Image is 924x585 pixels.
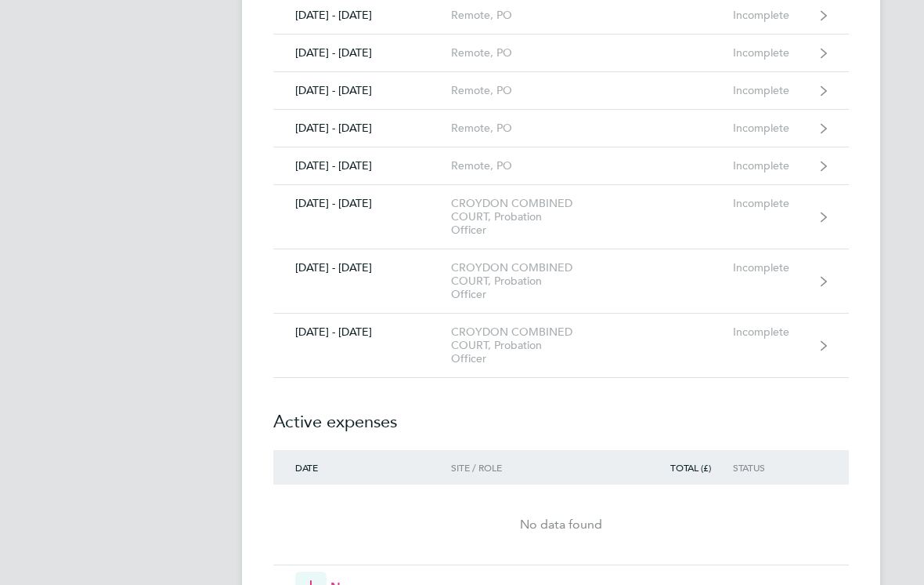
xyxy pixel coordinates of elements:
[273,261,452,274] div: [DATE] - [DATE]
[733,122,814,135] div: Incomplete
[451,84,601,97] div: Remote, PO
[733,9,814,22] div: Incomplete
[273,378,849,450] h2: Active expenses
[273,9,452,22] div: [DATE] - [DATE]
[273,46,452,60] div: [DATE] - [DATE]
[451,462,601,473] div: Site / Role
[273,325,452,339] div: [DATE] - [DATE]
[733,261,814,274] div: Incomplete
[273,185,849,249] a: [DATE] - [DATE]CROYDON COMBINED COURT, Probation OfficerIncomplete
[273,84,452,97] div: [DATE] - [DATE]
[273,110,849,147] a: [DATE] - [DATE]Remote, POIncomplete
[451,9,601,22] div: Remote, PO
[273,159,452,173] div: [DATE] - [DATE]
[733,197,814,210] div: Incomplete
[273,35,849,72] a: [DATE] - [DATE]Remote, POIncomplete
[451,325,601,365] div: CROYDON COMBINED COURT, Probation Officer
[273,314,849,378] a: [DATE] - [DATE]CROYDON COMBINED COURT, Probation OfficerIncomplete
[451,261,601,301] div: CROYDON COMBINED COURT, Probation Officer
[733,84,814,97] div: Incomplete
[659,462,734,473] div: Total (£)
[733,159,814,173] div: Incomplete
[733,462,814,473] div: Status
[273,147,849,185] a: [DATE] - [DATE]Remote, POIncomplete
[273,515,849,534] div: No data found
[273,197,452,210] div: [DATE] - [DATE]
[733,325,814,339] div: Incomplete
[451,159,601,173] div: Remote, PO
[273,122,452,135] div: [DATE] - [DATE]
[273,72,849,110] a: [DATE] - [DATE]Remote, POIncomplete
[451,197,601,237] div: CROYDON COMBINED COURT, Probation Officer
[273,249,849,314] a: [DATE] - [DATE]CROYDON COMBINED COURT, Probation OfficerIncomplete
[451,46,601,60] div: Remote, PO
[733,46,814,60] div: Incomplete
[273,462,452,473] div: Date
[451,122,601,135] div: Remote, PO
